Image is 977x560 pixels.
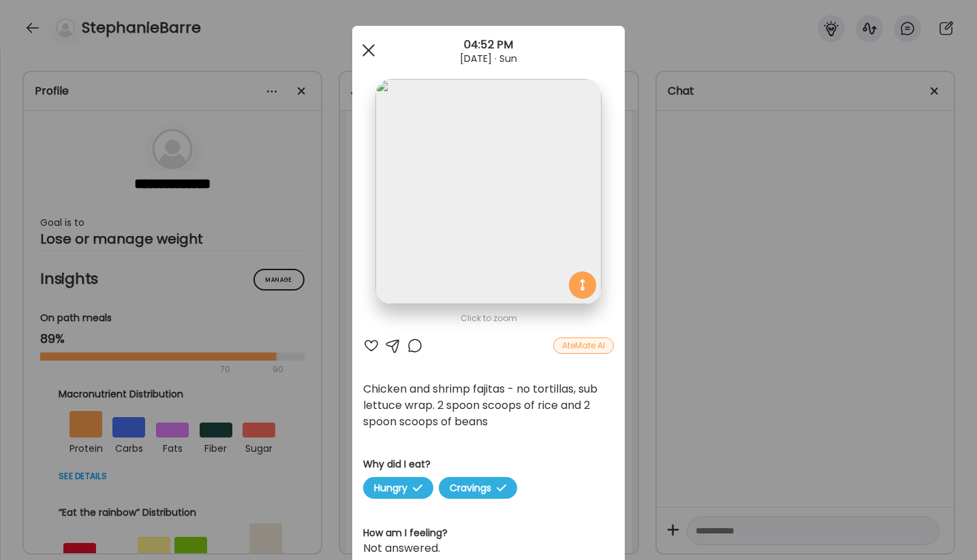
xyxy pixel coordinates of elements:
[553,337,614,354] div: AteMate AI
[352,53,625,64] div: [DATE] · Sun
[363,526,614,540] h3: How am I feeling?
[363,381,614,430] div: Chicken and shrimp fajitas - no tortillas, sub lettuce wrap. 2 spoon scoops of rice and 2 spoon s...
[352,37,625,53] div: 04:52 PM
[439,477,517,499] span: Cravings
[363,457,614,472] h3: Why did I eat?
[375,79,601,304] img: images%2FHvTnkIKz6td1fl8RpH2hiioS5ri1%2FJ1IEPteNbQN8BY2iCgCy%2FcohXOaGGJNETwTsbWYPg_1080
[363,477,433,499] span: Hungry
[363,540,614,557] div: Not answered.
[363,310,614,327] div: Click to zoom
